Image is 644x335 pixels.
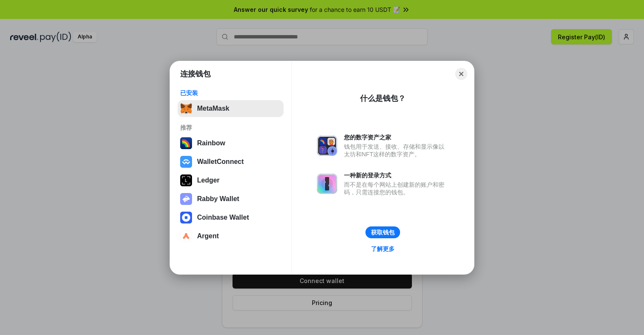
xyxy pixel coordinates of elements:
div: 获取钱包 [371,229,395,236]
div: 您的数字资产之家 [344,133,449,141]
img: svg+xml,%3Csvg%20width%3D%2228%22%20height%3D%2228%22%20viewBox%3D%220%200%2028%2028%22%20fill%3D... [180,212,192,223]
img: svg+xml,%3Csvg%20xmlns%3D%22http%3A%2F%2Fwww.w3.org%2F2000%2Fsvg%22%20width%3D%2228%22%20height%3... [180,174,192,186]
button: WalletConnect [178,153,284,170]
div: WalletConnect [197,158,244,166]
img: svg+xml,%3Csvg%20fill%3D%22none%22%20height%3D%2233%22%20viewBox%3D%220%200%2035%2033%22%20width%... [180,103,192,114]
button: Argent [178,228,284,245]
button: Rabby Wallet [178,191,284,207]
img: svg+xml,%3Csvg%20xmlns%3D%22http%3A%2F%2Fwww.w3.org%2F2000%2Fsvg%22%20fill%3D%22none%22%20viewBox... [317,174,337,194]
img: svg+xml,%3Csvg%20width%3D%2228%22%20height%3D%2228%22%20viewBox%3D%220%200%2028%2028%22%20fill%3D... [180,230,192,242]
img: svg+xml,%3Csvg%20xmlns%3D%22http%3A%2F%2Fwww.w3.org%2F2000%2Fsvg%22%20fill%3D%22none%22%20viewBox... [180,193,192,205]
div: 推荐 [180,124,281,131]
img: svg+xml,%3Csvg%20width%3D%22120%22%20height%3D%22120%22%20viewBox%3D%220%200%20120%20120%22%20fil... [180,137,192,149]
a: 了解更多 [366,243,400,254]
div: Ledger [197,177,219,184]
button: Close [455,68,467,80]
button: Rainbow [178,135,284,152]
button: Coinbase Wallet [178,209,284,226]
div: 已安装 [180,89,281,97]
div: Rainbow [197,139,225,147]
div: Coinbase Wallet [197,214,249,221]
div: 了解更多 [371,245,395,253]
button: MetaMask [178,100,284,117]
div: MetaMask [197,105,229,112]
div: 一种新的登录方式 [344,172,449,179]
div: 钱包用于发送、接收、存储和显示像以太坊和NFT这样的数字资产。 [344,143,449,158]
button: Ledger [178,172,284,189]
button: 获取钱包 [365,226,400,238]
div: 而不是在每个网站上创建新的账户和密码，只需连接您的钱包。 [344,181,449,196]
div: Argent [197,232,219,240]
div: Rabby Wallet [197,195,239,203]
img: svg+xml,%3Csvg%20width%3D%2228%22%20height%3D%2228%22%20viewBox%3D%220%200%2028%2028%22%20fill%3D... [180,156,192,168]
img: svg+xml,%3Csvg%20xmlns%3D%22http%3A%2F%2Fwww.w3.org%2F2000%2Fsvg%22%20fill%3D%22none%22%20viewBox... [317,136,337,156]
h1: 连接钱包 [180,69,211,79]
div: 什么是钱包？ [360,93,406,103]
